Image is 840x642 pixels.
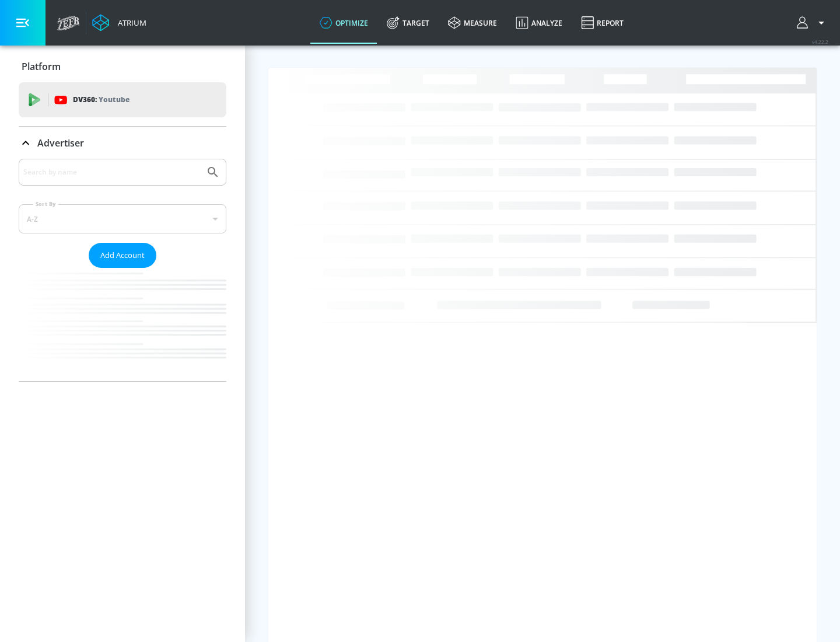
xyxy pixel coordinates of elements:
span: v 4.22.2 [812,39,828,45]
div: Atrium [113,18,146,28]
input: Search by name [23,165,200,180]
nav: list of Advertiser [19,268,226,381]
div: DV360: Youtube [19,82,226,117]
a: Atrium [92,14,146,32]
div: A-Z [19,204,226,233]
a: optimize [310,2,377,44]
a: Report [572,2,633,44]
a: measure [439,2,506,44]
p: Advertiser [37,137,84,149]
a: Analyze [506,2,572,44]
p: Platform [22,60,61,73]
div: Platform [19,50,226,83]
div: Advertiser [19,127,226,159]
p: Youtube [99,93,129,106]
p: DV360: [73,93,129,106]
a: Target [377,2,439,44]
label: Sort By [33,200,58,208]
span: Add Account [100,249,145,262]
button: Add Account [89,243,156,268]
div: Advertiser [19,159,226,381]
